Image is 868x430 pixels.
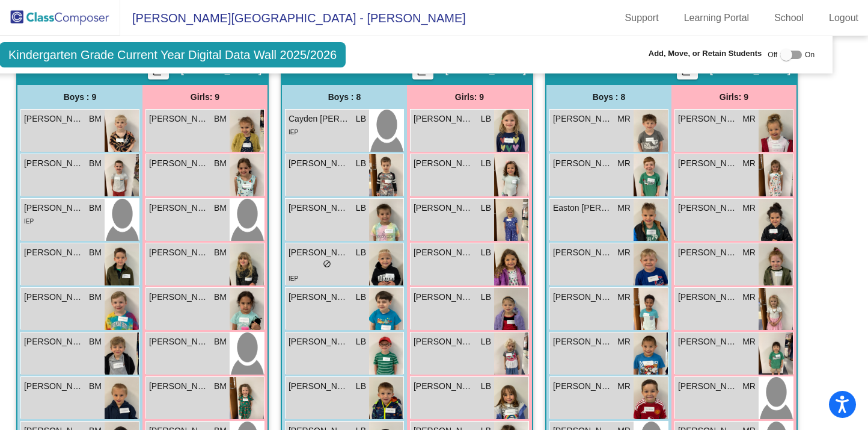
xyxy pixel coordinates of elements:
span: LB [481,335,491,348]
span: MR [617,202,631,214]
span: LB [481,202,491,214]
span: [PERSON_NAME] [678,113,738,125]
span: [PERSON_NAME] [553,291,613,304]
span: [PERSON_NAME] [289,202,349,214]
span: LB [356,380,366,393]
span: LB [356,335,366,348]
button: Print Students Details [148,61,169,79]
span: [PERSON_NAME] [414,113,474,125]
span: MR [742,380,756,393]
span: BM [214,157,227,170]
span: BM [214,335,227,348]
span: BM [214,113,227,125]
span: [PERSON_NAME] [678,291,738,304]
span: On [805,49,815,60]
span: LB [356,113,366,125]
span: [PERSON_NAME] [289,246,349,259]
span: MR [617,380,631,393]
span: Off [768,49,777,60]
span: BM [214,202,227,214]
div: Boys : 8 [546,85,671,109]
a: Learning Portal [674,8,759,28]
span: MR [742,335,756,348]
span: BM [214,380,227,393]
span: [PERSON_NAME] [414,291,474,304]
span: MR [617,246,631,259]
span: [PERSON_NAME] [678,380,738,393]
span: MR [617,113,631,125]
span: LB [481,113,491,125]
span: [PERSON_NAME] [149,113,209,125]
span: MR [742,291,756,304]
span: [PERSON_NAME] [24,202,84,214]
span: [PERSON_NAME] [149,335,209,348]
div: Boys : 8 [282,85,407,109]
div: Girls: 9 [671,85,796,109]
span: [PERSON_NAME] [553,335,613,348]
span: BM [89,246,102,259]
span: Cayden [PERSON_NAME] [289,113,349,125]
span: Add, Move, or Retain Students [649,48,762,60]
span: MR [617,157,631,170]
span: IEP [289,275,298,282]
span: MR [617,335,631,348]
div: Boys : 9 [17,85,142,109]
span: LB [481,291,491,304]
span: MR [742,157,756,170]
span: [PERSON_NAME] [149,157,209,170]
span: BM [89,157,102,170]
span: [PERSON_NAME] [24,246,84,259]
span: [PERSON_NAME] [553,157,613,170]
span: [PERSON_NAME] [149,246,209,259]
span: [PERSON_NAME] [414,380,474,393]
span: [PERSON_NAME] [678,157,738,170]
span: IEP [24,218,34,225]
span: LB [356,157,366,170]
span: [PERSON_NAME] [678,246,738,259]
span: BM [89,380,102,393]
span: IEP [289,129,298,136]
span: LB [481,246,491,259]
span: BM [89,202,102,214]
span: [PERSON_NAME][GEOGRAPHIC_DATA] - [PERSON_NAME] [120,8,466,28]
span: [PERSON_NAME] [414,246,474,259]
span: [PERSON_NAME] [414,202,474,214]
span: [PERSON_NAME] [24,335,84,348]
span: [PERSON_NAME] [24,380,84,393]
div: Girls: 9 [407,85,532,109]
span: [PERSON_NAME] [289,157,349,170]
span: [PERSON_NAME] [149,291,209,304]
a: School [765,8,813,28]
span: [PERSON_NAME] [24,113,84,125]
span: BM [214,246,227,259]
span: LB [481,157,491,170]
span: MR [742,113,756,125]
span: [PERSON_NAME] [PERSON_NAME] [24,157,84,170]
span: LB [356,246,366,259]
span: [PERSON_NAME] [414,335,474,348]
span: LB [481,380,491,393]
a: Support [616,8,668,28]
span: [PERSON_NAME] [289,380,349,393]
span: [PERSON_NAME] [289,291,349,304]
span: BM [214,291,227,304]
span: [PERSON_NAME] [553,246,613,259]
span: Easton [PERSON_NAME] [553,202,613,214]
span: do_not_disturb_alt [323,260,331,268]
button: Print Students Details [412,61,433,79]
a: Logout [819,8,868,28]
span: [PERSON_NAME] [553,380,613,393]
span: BM [89,113,102,125]
span: [PERSON_NAME] [553,113,613,125]
span: MR [742,202,756,214]
div: Girls: 9 [142,85,267,109]
span: [PERSON_NAME] [678,335,738,348]
button: Print Students Details [677,61,698,79]
span: LB [356,291,366,304]
span: [PERSON_NAME] [PERSON_NAME] [414,157,474,170]
span: BM [89,335,102,348]
span: [PERSON_NAME] [149,380,209,393]
span: MR [617,291,631,304]
span: LB [356,202,366,214]
span: MR [742,246,756,259]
